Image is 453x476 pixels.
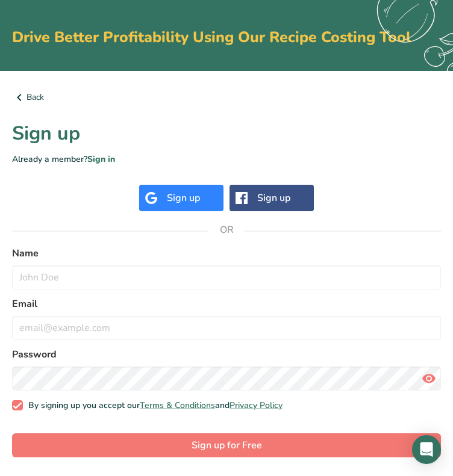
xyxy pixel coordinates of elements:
[12,90,441,105] a: Back
[12,119,441,148] h1: Sign up
[23,400,283,411] span: By signing up you accept our and
[12,316,441,340] input: email@example.com
[12,347,441,362] label: Password
[87,153,115,165] a: Sign in
[12,433,441,457] button: Sign up for Free
[12,246,441,261] label: Name
[412,435,441,464] div: Open Intercom Messenger
[12,27,411,48] span: Drive Better Profitability Using Our Recipe Costing Tool
[12,265,441,289] input: John Doe
[257,191,290,205] div: Sign up
[192,438,262,453] span: Sign up for Free
[12,153,441,165] p: Already a member?
[167,191,200,205] div: Sign up
[140,400,215,411] a: Terms & Conditions
[12,297,441,311] label: Email
[230,400,283,411] a: Privacy Policy
[208,212,245,248] span: OR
